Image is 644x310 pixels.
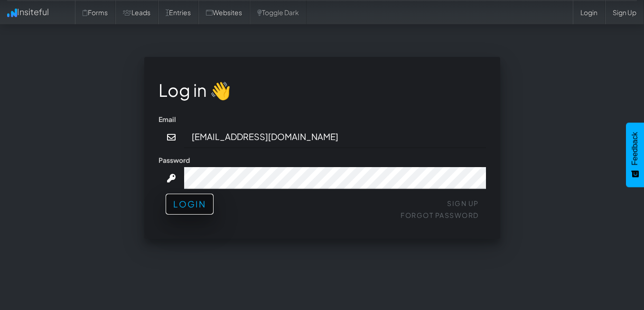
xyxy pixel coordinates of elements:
[115,0,158,24] a: Leads
[250,0,307,24] a: Toggle Dark
[159,155,190,165] label: Password
[7,9,17,17] img: icon.png
[159,114,176,124] label: Email
[158,0,198,24] a: Entries
[159,81,486,100] h1: Log in 👋
[198,0,250,24] a: Websites
[573,0,605,24] a: Login
[631,132,639,165] span: Feedback
[166,194,214,215] button: Login
[401,211,479,219] a: Forgot Password
[447,199,479,207] a: Sign Up
[184,126,486,148] input: john@doe.com
[605,0,644,24] a: Sign Up
[626,122,644,187] button: Feedback - Show survey
[75,0,115,24] a: Forms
